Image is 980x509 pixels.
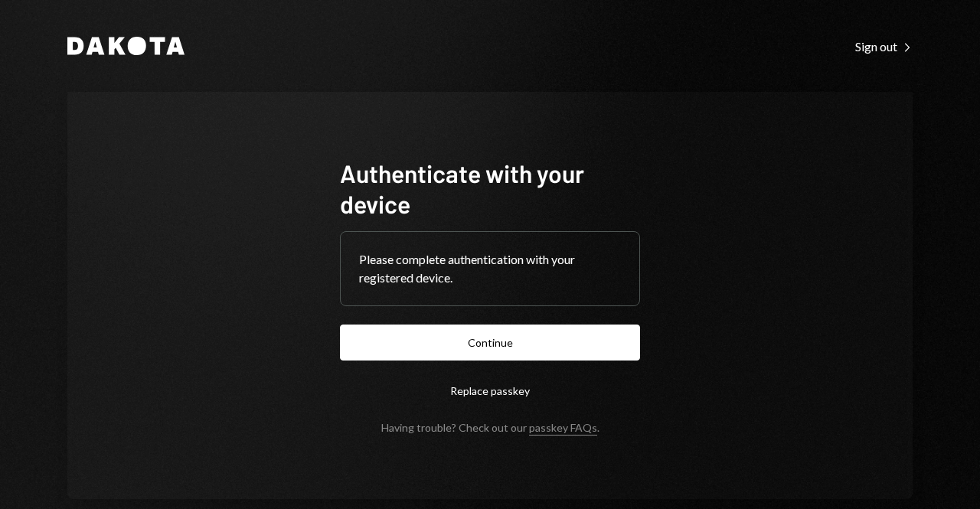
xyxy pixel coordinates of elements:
[340,373,640,409] button: Replace passkey
[340,158,640,219] h1: Authenticate with your device
[529,421,597,436] a: passkey FAQs
[855,39,913,54] div: Sign out
[855,38,913,54] a: Sign out
[340,325,640,361] button: Continue
[359,250,621,287] div: Please complete authentication with your registered device.
[381,421,599,434] div: Having trouble? Check out our .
